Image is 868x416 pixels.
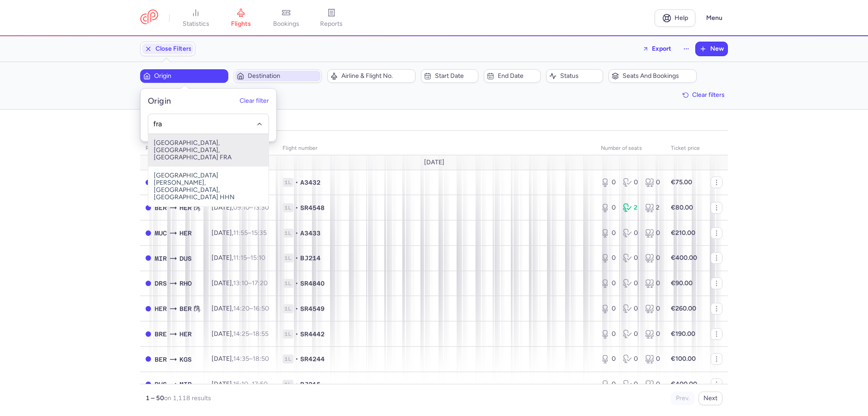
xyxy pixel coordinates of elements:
span: Habib Bourguiba, Monastir, Tunisia [155,253,167,263]
span: Status [560,72,600,80]
button: Clear filter [240,98,269,105]
button: Airline & Flight No. [327,69,415,83]
button: End date [484,69,541,83]
span: • [295,304,298,313]
div: 0 [623,253,638,263]
span: CLOSED [146,331,151,337]
th: number of seats [595,142,665,155]
div: 0 [601,354,616,363]
strong: €90.00 [671,279,693,287]
input: -searchbox [153,119,264,129]
div: 0 [645,178,660,187]
span: CLOSED [146,281,151,286]
button: Menu [701,10,728,27]
span: • [295,279,298,288]
button: Start date [421,69,478,83]
div: 0 [645,279,660,288]
div: 2 [623,203,638,212]
div: 0 [623,279,638,288]
div: 0 [601,330,616,339]
div: 2 [645,203,660,212]
span: HER [179,203,192,213]
button: Origin [140,69,228,83]
span: [DATE], [212,279,268,287]
time: 17:50 [252,380,268,388]
span: RHO [179,278,192,288]
span: on 1,118 results [164,394,211,402]
a: bookings [264,8,309,28]
span: [DATE], [212,330,269,338]
span: 1L [283,304,293,313]
span: 1L [283,253,293,263]
span: Nikos Kazantzakis Airport, Irákleion, Greece [179,228,192,238]
time: 13:30 [253,204,269,211]
span: BJ214 [300,253,321,263]
time: 13:10 [233,279,248,287]
span: 1L [283,354,293,363]
span: CLOSED [146,382,151,387]
span: 1L [283,330,293,339]
button: New [696,42,727,56]
div: 0 [645,330,660,339]
button: Status [546,69,603,83]
span: BJ215 [300,380,321,389]
span: Destination [248,72,319,80]
span: statistics [183,20,209,28]
div: 0 [601,229,616,238]
strong: €400.00 [671,380,697,388]
strong: 1 – 50 [146,394,164,402]
span: Clear filters [692,91,725,98]
span: Berlin Brandenburg Airport, Berlin, Germany [155,203,167,213]
button: Close Filters [141,42,195,56]
span: • [295,203,298,212]
th: Ticket price [665,142,705,155]
time: 15:10 [250,254,265,262]
div: 0 [645,380,660,389]
span: [DATE], [212,229,267,237]
span: Dresden Airport, Dresden, Germany [155,278,167,288]
div: 0 [623,330,638,339]
span: A3433 [300,229,321,238]
span: Berlin Brandenburg Airport, Berlin, Germany [179,304,192,314]
button: Seats and bookings [609,69,697,83]
span: [DATE], [212,355,269,363]
span: Düsseldorf International Airport, Düsseldorf, Germany [179,253,192,263]
span: [DATE], [212,380,268,388]
div: 0 [601,380,616,389]
span: [DATE], [212,204,269,211]
span: • [295,380,298,389]
div: 0 [601,253,616,263]
span: Habib Bourguiba, Monastir, Tunisia [179,379,192,389]
span: New [710,45,724,53]
time: 14:20 [233,305,250,312]
a: Help [655,10,695,27]
time: 18:55 [253,330,269,338]
strong: €75.00 [671,178,692,186]
span: – [233,279,268,287]
span: bookings [273,20,299,28]
span: – [233,380,268,388]
span: 1L [283,178,293,187]
time: 11:15 [233,254,247,262]
div: 0 [601,178,616,187]
span: – [233,254,265,262]
span: [DATE], [212,254,265,262]
span: Kos Island International Airport, Kos, Greece [179,354,192,364]
span: – [233,204,269,211]
span: Franz Josef Strauss, Munich, Germany [155,228,167,238]
span: CLOSED [146,356,151,362]
span: 1L [283,229,293,238]
span: reports [320,20,343,28]
div: 0 [601,203,616,212]
a: CitizenPlane red outlined logo [140,10,158,26]
span: Seats and bookings [623,72,693,80]
span: CLOSED [146,255,151,261]
span: CLOSED [146,205,151,210]
div: 0 [623,354,638,363]
span: Bremen, Bremen, Germany [155,329,167,339]
a: reports [309,8,354,28]
th: route [140,142,206,155]
strong: €190.00 [671,330,695,338]
span: Nikos Kazantzakis Airport, Irákleion, Greece [155,304,167,314]
span: • [295,178,298,187]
